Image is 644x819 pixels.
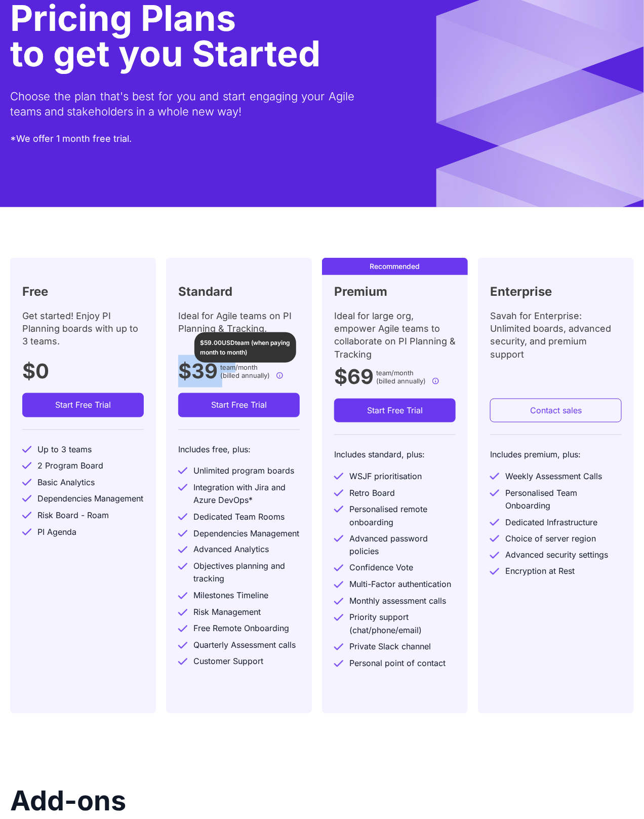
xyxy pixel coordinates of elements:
[37,459,103,473] div: 2 Program Board
[193,560,300,586] div: Objectives planning and tracking
[349,611,456,637] div: Priority support (chat/phone/email)
[505,532,596,545] div: Choice of server region
[334,282,387,301] h2: Premium
[349,595,446,608] div: Monthly assessment calls
[505,549,608,562] div: Advanced security settings
[349,578,451,592] div: Multi-Factor authentication
[505,516,597,529] div: Dedicated Infrastructure
[349,562,413,575] div: Confidence Vote
[349,657,446,671] div: Personal point of contact
[22,355,49,387] h1: $0
[193,543,269,557] div: Advanced Analytics
[349,470,422,483] div: WSJF prioritisation
[10,76,354,132] div: Choose the plan that's best for you and start engaging your Agile teams and stakeholders in a who...
[37,509,109,522] div: Risk Board - Roam
[376,376,426,386] label: (billed annually)
[37,526,76,539] div: PI Agenda
[193,622,289,636] div: Free Remote Onboarding
[222,339,235,346] abbr: USD
[349,532,456,558] div: Advanced password policies
[193,655,263,669] div: Customer Support
[490,448,581,466] div: Includes premium, plus:
[593,770,644,819] iframe: Chat Widget
[276,372,284,379] img: info
[325,261,465,272] div: Recommended
[505,470,602,483] div: Weekly Assessment Calls
[220,362,258,373] span: team/month
[193,527,299,540] div: Dependencies Management
[22,393,144,417] a: Start Free Trial
[178,282,232,301] h2: Standard
[193,464,294,478] div: Unlimited program boards
[505,487,622,513] div: Personalised Team Onboarding
[178,309,300,355] div: Ideal for Agile teams on PI Planning & Tracking.
[193,639,296,652] div: Quarterly Assessment calls
[193,511,285,524] div: Dedicated Team Rooms
[193,481,300,507] div: Integration with Jira and Azure DevOps*
[334,399,456,423] a: Start Free Trial
[490,399,622,423] a: Contact sales
[334,361,374,393] h1: $69
[334,448,425,466] div: Includes standard, plus:
[178,355,218,387] h1: $39
[349,641,431,654] div: Private Slack channel
[376,368,414,378] span: team/month
[10,32,320,75] span: to get you Started
[193,590,268,603] div: Milestones Timeline
[37,476,95,489] div: Basic Analytics
[37,492,143,505] div: Dependencies Management
[490,309,622,361] div: Savah for Enterprise: Unlimited boards, advanced security, and premium support
[349,487,395,500] div: Retro Board
[10,132,132,146] div: *We offer 1 month free trial.
[178,443,251,461] div: Includes free, plus:
[22,282,48,301] h2: Free
[178,393,300,417] a: Start Free Trial
[432,377,439,385] img: info
[505,565,575,578] div: Encryption at Rest
[193,606,261,619] div: Risk Management
[334,309,456,361] div: Ideal for large org, empower Agile teams to collaborate on PI Planning & Tracking
[22,309,144,355] div: Get started! Enjoy PI Planning boards with up to 3 teams.
[200,339,290,356] span: $59.00 team (when paying month to month)
[349,503,456,529] div: Personalised remote onboarding
[37,443,92,456] div: Up to 3 teams
[490,282,552,301] h2: Enterprise
[220,370,270,381] label: (billed annually)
